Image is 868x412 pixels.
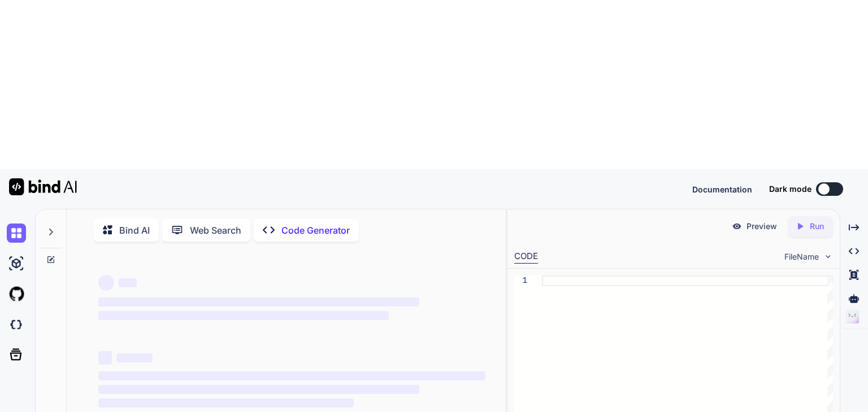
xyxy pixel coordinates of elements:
p: Web Search [190,223,241,237]
span: ‌ [98,297,420,306]
span: ‌ [98,398,354,407]
p: Run [810,221,824,232]
img: githubLight [7,284,26,304]
span: ‌ [98,351,112,365]
span: ‌ [116,353,153,362]
span: ‌ [98,275,114,291]
span: ‌ [98,385,420,394]
div: CODE [514,250,538,264]
span: ‌ [98,311,389,320]
p: Code Generator [281,223,350,237]
span: ‌ [98,371,485,380]
img: preview [732,221,742,231]
p: Preview [747,221,777,232]
button: Documentation [692,183,752,195]
img: chevron down [823,252,833,261]
img: ai-studio [7,254,26,273]
span: FileName [784,251,819,262]
span: ‌ [119,278,137,287]
span: Documentation [692,185,752,194]
img: chat [7,223,26,243]
div: 1 [514,275,527,286]
p: Bind AI [119,223,150,237]
img: Bind AI [9,178,77,195]
span: Dark mode [769,183,811,195]
img: darkCloudIdeIcon [7,315,26,334]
